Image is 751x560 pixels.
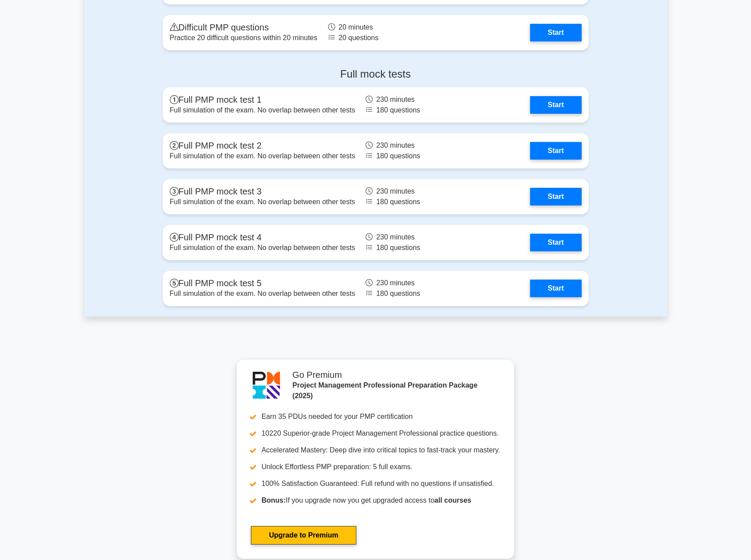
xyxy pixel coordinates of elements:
[530,280,581,297] a: Start
[530,234,581,251] a: Start
[530,142,581,160] a: Start
[530,24,581,41] a: Start
[530,188,581,205] a: Start
[163,68,589,81] h4: Full mock tests
[530,96,581,114] a: Start
[251,526,356,545] a: Upgrade to Premium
